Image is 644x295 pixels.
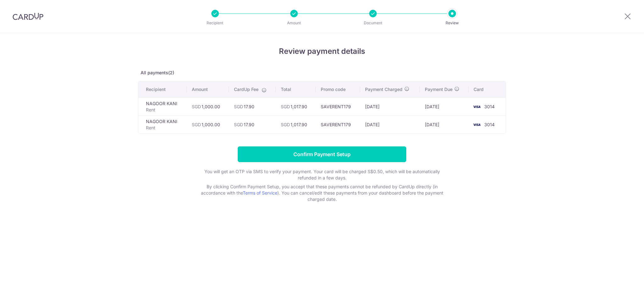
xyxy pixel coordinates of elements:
td: 17.90 [229,116,276,133]
span: Payment Due [425,86,452,93]
td: NAGOOR KANI [138,98,187,116]
p: Review [429,20,475,26]
th: Card [469,81,506,98]
p: Document [350,20,396,26]
img: <span class="translation_missing" title="translation missing: en.account_steps.new_confirm_form.b... [470,103,483,111]
span: 3014 [484,104,495,109]
td: 1,000.00 [187,98,229,116]
th: Recipient [138,81,187,98]
td: 1,017.90 [276,116,316,133]
p: Rent [146,125,182,131]
td: [DATE] [420,116,469,133]
p: You will get an OTP via SMS to verify your payment. Your card will be charged S$0.50, which will ... [196,168,448,181]
th: Amount [187,81,229,98]
span: CardUp Fee [234,86,258,93]
span: 3014 [484,122,495,127]
td: 1,017.90 [276,98,316,116]
input: Confirm Payment Setup [238,146,406,162]
span: SGD [192,122,201,127]
p: By clicking Confirm Payment Setup, you accept that these payments cannot be refunded by CardUp di... [196,184,448,202]
td: 17.90 [229,98,276,116]
span: SGD [234,122,243,127]
iframe: Opens a widget where you can find more information [604,276,638,292]
span: SGD [281,122,290,127]
span: Payment Charged [365,86,402,93]
a: Terms of Service [243,190,277,196]
span: SGD [234,104,243,109]
th: Total [276,81,316,98]
td: [DATE] [420,98,469,116]
td: NAGOOR KANI [138,116,187,133]
td: SAVERENT179 [316,98,360,116]
span: SGD [192,104,201,109]
td: [DATE] [360,98,420,116]
span: SGD [281,104,290,109]
img: CardUp [13,13,43,20]
p: Rent [146,107,182,113]
th: Promo code [316,81,360,98]
p: Recipient [192,20,238,26]
p: Amount [271,20,317,26]
td: SAVERENT179 [316,116,360,133]
p: All payments(2) [138,70,506,76]
img: <span class="translation_missing" title="translation missing: en.account_steps.new_confirm_form.b... [470,121,483,128]
td: 1,000.00 [187,116,229,133]
h4: Review payment details [138,46,506,57]
td: [DATE] [360,116,420,133]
